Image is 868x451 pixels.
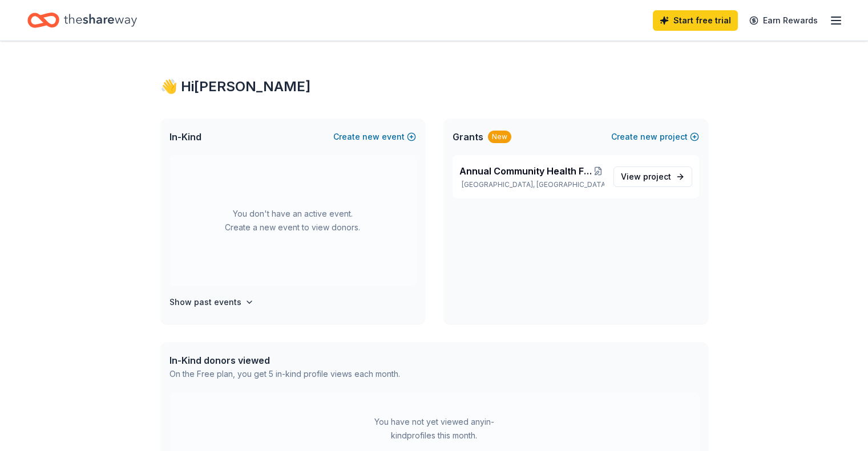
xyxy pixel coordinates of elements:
div: You don't have an active event. Create a new event to view donors. [169,155,416,286]
span: View [621,170,671,184]
span: new [640,130,657,144]
span: In-Kind [169,130,201,144]
div: New [488,131,511,143]
a: Start free trial [653,10,738,31]
span: Grants [453,130,483,144]
button: Createnewproject [611,130,699,144]
div: You have not yet viewed any in-kind profiles this month. [363,415,506,442]
button: Show past events [169,295,254,309]
a: Home [27,7,137,34]
p: [GEOGRAPHIC_DATA], [GEOGRAPHIC_DATA] [459,180,604,189]
div: On the Free plan, you get 5 in-kind profile views each month. [169,367,400,381]
div: 👋 Hi [PERSON_NAME] [160,78,708,96]
a: Earn Rewards [742,10,825,31]
button: Createnewevent [333,130,416,144]
span: project [643,172,671,181]
a: View project [613,166,692,187]
span: new [362,130,380,144]
div: In-Kind donors viewed [169,354,400,367]
h4: Show past events [169,295,241,309]
span: Annual Community Health Fair/Back to School Giveaway [459,164,592,178]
